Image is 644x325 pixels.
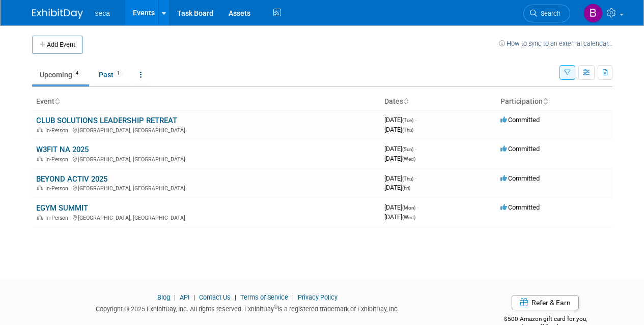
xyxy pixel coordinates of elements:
span: Committed [500,145,540,153]
a: Privacy Policy [298,293,338,301]
span: (Thu) [402,127,413,133]
a: Search [523,5,570,22]
a: CLUB SOLUTIONS LEADERSHIP RETREAT [36,116,177,125]
span: - [417,203,418,211]
div: [GEOGRAPHIC_DATA], [GEOGRAPHIC_DATA] [36,213,376,221]
span: In-Person [45,156,71,163]
img: In-Person Event [37,127,43,132]
a: Past1 [91,65,130,84]
span: [DATE] [384,116,416,124]
a: API [180,293,189,301]
span: - [415,174,416,182]
span: (Sun) [402,146,413,152]
a: Contact Us [199,293,231,301]
span: [DATE] [384,213,415,221]
span: | [191,293,198,301]
div: [GEOGRAPHIC_DATA], [GEOGRAPHIC_DATA] [36,155,376,163]
th: Event [32,93,380,110]
span: | [172,293,178,301]
img: ExhibitDay [32,9,83,19]
span: Search [537,10,561,17]
th: Participation [496,93,612,110]
span: [DATE] [384,126,413,133]
span: - [415,145,416,153]
div: [GEOGRAPHIC_DATA], [GEOGRAPHIC_DATA] [36,184,376,192]
a: Blog [157,293,170,301]
span: In-Person [45,185,71,192]
span: Committed [500,203,540,211]
a: How to sync to an external calendar... [499,40,612,47]
div: Copyright © 2025 ExhibitDay, Inc. All rights reserved. ExhibitDay is a registered trademark of Ex... [32,302,464,314]
span: 1 [114,70,123,77]
span: (Wed) [402,215,415,220]
img: In-Person Event [37,156,43,161]
a: Sort by Event Name [54,97,60,105]
sup: ® [274,304,277,310]
span: [DATE] [384,184,410,191]
a: Sort by Start Date [403,97,408,105]
img: In-Person Event [37,215,43,220]
a: Terms of Service [240,293,288,301]
span: [DATE] [384,174,416,182]
img: In-Person Event [37,185,43,190]
span: (Fri) [402,185,410,191]
span: In-Person [45,215,71,221]
img: Bob Surface [583,4,603,23]
span: (Thu) [402,176,413,182]
span: - [415,116,416,124]
span: Committed [500,174,540,182]
a: W3FIT NA 2025 [36,145,89,154]
span: (Mon) [402,205,415,211]
span: [DATE] [384,155,415,162]
span: (Tue) [402,117,413,123]
a: Upcoming4 [32,65,89,84]
a: Sort by Participation Type [543,97,548,105]
button: Add Event [32,36,83,54]
a: BEYOND ACTIV 2025 [36,174,107,184]
span: 4 [73,70,81,77]
span: | [290,293,296,301]
span: seca [95,9,110,17]
span: | [232,293,239,301]
th: Dates [380,93,496,110]
span: In-Person [45,127,71,134]
span: Committed [500,116,540,124]
span: (Wed) [402,156,415,162]
a: Refer & Earn [512,295,579,310]
span: [DATE] [384,203,418,211]
span: [DATE] [384,145,416,153]
div: [GEOGRAPHIC_DATA], [GEOGRAPHIC_DATA] [36,126,376,134]
a: EGYM SUMMIT [36,203,88,213]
